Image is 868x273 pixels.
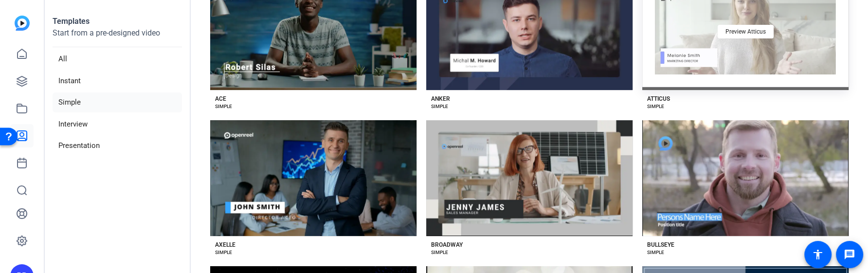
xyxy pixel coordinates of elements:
div: SIMPLE [431,103,448,110]
mat-icon: accessibility [812,249,824,260]
img: blue-gradient.svg [15,16,30,31]
div: SIMPLE [647,249,664,256]
div: BULLSEYE [647,241,674,249]
strong: Templates [53,17,90,26]
div: AXELLE [215,241,235,249]
li: All [53,49,182,69]
div: ANKER [431,95,450,103]
li: Simple [53,92,182,112]
button: Template image [642,120,849,237]
li: Interview [53,114,182,134]
mat-icon: message [844,249,855,260]
li: Instant [53,71,182,91]
div: SIMPLE [215,103,232,110]
div: SIMPLE [431,249,448,256]
span: Preview Atticus [725,29,766,35]
button: Template image [426,120,633,237]
div: ACE [215,95,226,103]
button: Template image [210,120,416,237]
div: SIMPLE [215,249,232,256]
p: Start from a pre-designed video [53,27,182,47]
div: BROADWAY [431,241,463,249]
div: ATTICUS [647,95,670,103]
div: SIMPLE [647,103,664,110]
li: Presentation [53,136,182,156]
